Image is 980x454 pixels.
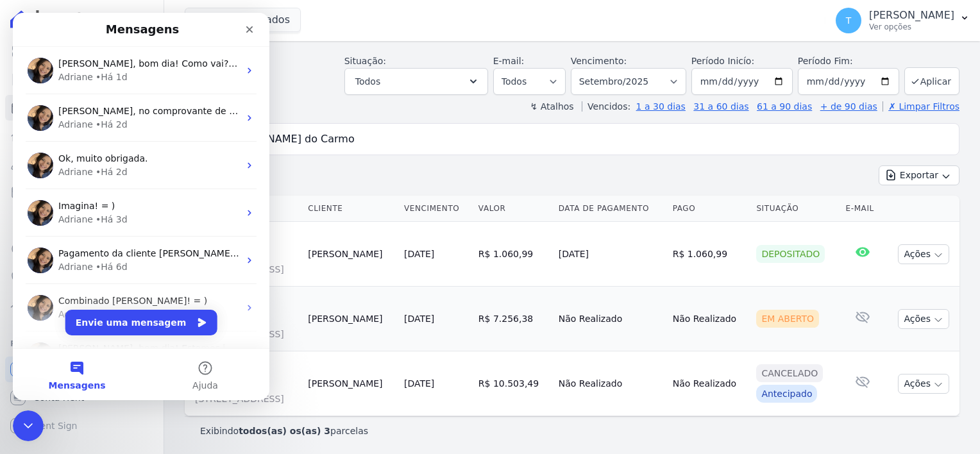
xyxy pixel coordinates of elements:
[15,330,40,355] img: Profile image for Adriane
[128,336,257,387] button: Ajuda
[553,196,668,222] th: Data de Pagamento
[5,292,158,318] a: Troca de Arquivos
[756,245,825,263] div: Depositado
[693,101,748,112] a: 31 a 60 dias
[668,287,752,351] td: Não Realizado
[15,92,40,118] img: Profile image for Adriane
[473,222,553,287] td: R$ 1.060,99
[83,58,115,71] div: • Há 1d
[825,3,980,38] button: T [PERSON_NAME] Ver opções
[493,56,525,66] label: E-mail:
[869,22,954,32] p: Ver opções
[46,200,80,214] div: Adriane
[355,74,380,89] span: Todos
[303,196,399,222] th: Cliente
[668,222,752,287] td: R$ 1.060,99
[571,56,627,66] label: Vencimento:
[883,101,959,112] a: ✗ Limpar Filtros
[404,314,434,324] a: [DATE]
[10,336,153,351] div: Plataformas
[46,140,135,151] span: Ok, muito obrigada.
[5,357,158,382] a: Recebíveis
[83,200,115,214] div: • Há 3d
[13,13,269,400] iframe: Intercom live chat
[846,16,852,25] span: T
[756,364,823,382] div: Cancelado
[5,208,158,233] a: Transferências
[5,264,158,290] a: Negativação
[5,151,158,177] a: Clientes
[841,196,884,222] th: E-mail
[15,45,40,71] img: Profile image for Adriane
[239,426,330,436] b: todos(as) os(as) 3
[820,101,877,112] a: + de 90 dias
[5,67,158,92] a: Contratos
[904,67,959,95] button: Aplicar
[180,368,205,377] span: Ajuda
[200,425,368,437] p: Exibindo parcelas
[53,297,205,323] button: Envie uma mensagem
[5,38,158,64] a: Visão Geral
[46,188,102,198] span: Imagina! = )
[46,153,80,166] div: Adriane
[185,8,301,32] button: 8 selecionados
[798,55,899,68] label: Período Fim:
[553,351,668,416] td: Não Realizado
[303,222,399,287] td: [PERSON_NAME]
[756,310,819,328] div: Em Aberto
[5,123,158,149] a: Lotes
[473,351,553,416] td: R$ 10.503,49
[404,249,434,259] a: [DATE]
[83,248,115,261] div: • Há 6d
[473,287,553,351] td: R$ 7.256,38
[879,165,959,185] button: Exportar
[303,287,399,351] td: [PERSON_NAME]
[46,235,495,246] span: Pagamento da cliente [PERSON_NAME] já encontra-se em transferência para a conta cadastrada. ; )
[751,196,840,222] th: Situação
[36,368,93,377] span: Mensagens
[668,351,752,416] td: Não Realizado
[399,196,473,222] th: Vencimento
[869,9,954,22] p: [PERSON_NAME]
[46,295,80,308] div: Adriane
[636,101,686,112] a: 1 a 30 dias
[208,126,954,152] input: Buscar por nome do lote ou do cliente
[15,187,40,213] img: Profile image for Adriane
[83,295,128,308] div: • Há 1sem
[46,46,589,56] span: [PERSON_NAME], bom dia! Como vai? Separei este artigo para você sobre como alterar a data de venc...
[898,374,949,394] button: Ações
[303,351,399,416] td: [PERSON_NAME]
[757,101,812,112] a: 61 a 90 dias
[83,105,115,119] div: • Há 2d
[15,282,40,308] img: Profile image for Adriane
[756,385,817,403] div: Antecipado
[46,93,609,103] span: [PERSON_NAME], no comprovante de transferência enviado, contem as informações sobre a data da tra...
[5,236,158,262] a: Crédito
[15,235,40,260] img: Profile image for Adriane
[553,222,668,287] td: [DATE]
[530,101,573,112] label: ↯ Atalhos
[344,68,488,95] button: Todos
[46,283,194,293] span: Combinado [PERSON_NAME]! = )
[473,196,553,222] th: Valor
[5,95,158,121] a: Parcelas
[404,378,434,389] a: [DATE]
[46,248,80,261] div: Adriane
[5,385,158,410] a: Conta Hent
[344,56,386,66] label: Situação:
[898,309,949,329] button: Ações
[46,105,80,119] div: Adriane
[582,101,630,112] label: Vencidos:
[83,153,115,166] div: • Há 2d
[5,180,158,205] a: Minha Carteira
[46,58,80,71] div: Adriane
[668,196,752,222] th: Pago
[691,56,754,66] label: Período Inicío:
[553,287,668,351] td: Não Realizado
[15,140,40,165] img: Profile image for Adriane
[898,244,949,264] button: Ações
[13,410,44,441] iframe: Intercom live chat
